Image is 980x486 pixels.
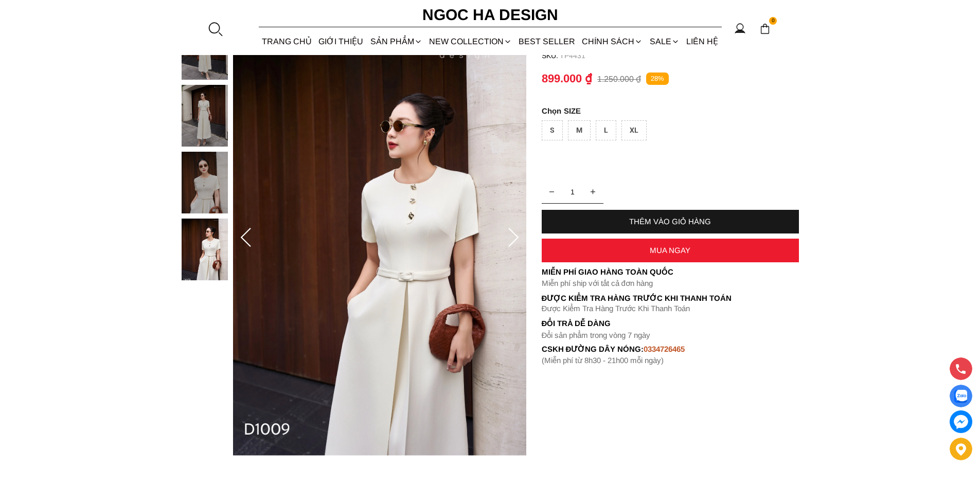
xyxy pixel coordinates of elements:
[182,219,228,280] img: Charlot Dress_ Đầm Cổ Tròn Xếp Ly Giữa Kèm Đai Màu Kem D1009_mini_3
[542,51,560,60] h6: SKU:
[950,385,972,407] a: Display image
[259,28,315,55] a: TRANG CHỦ
[542,120,563,140] div: S
[542,356,664,365] font: (Miễn phí từ 8h30 - 21h00 mỗi ngày)
[579,28,646,55] div: Chính sách
[542,182,603,202] input: Quantity input
[542,106,799,115] p: SIZE
[413,3,567,27] a: Ngoc Ha Design
[560,51,799,60] p: TP4431
[515,28,579,55] a: BEST SELLER
[683,28,721,55] a: LIÊN HỆ
[542,331,651,339] font: Đổi sản phẩm trong vòng 7 ngày
[182,152,228,213] img: Charlot Dress_ Đầm Cổ Tròn Xếp Ly Giữa Kèm Đai Màu Kem D1009_mini_2
[646,28,683,55] a: SALE
[542,319,799,328] h6: Đổi trả dễ dàng
[315,28,367,55] a: GIỚI THIỆU
[542,345,644,353] font: cskh đường dây nóng:
[954,390,967,403] img: Display image
[542,72,592,85] p: 899.000 ₫
[950,410,972,433] a: messenger
[646,73,669,85] p: 28%
[542,246,799,255] div: MUA NGAY
[425,28,515,55] a: NEW COLLECTION
[367,28,425,55] div: SẢN PHẨM
[597,74,641,84] p: 1.250.000 ₫
[621,120,647,140] div: XL
[769,17,777,25] span: 0
[542,279,653,287] font: Miễn phí ship với tất cả đơn hàng
[542,304,799,313] p: Được Kiểm Tra Hàng Trước Khi Thanh Toán
[644,345,685,353] font: 0334726465
[542,217,799,226] div: THÊM VÀO GIỎ HÀNG
[182,85,228,147] img: Charlot Dress_ Đầm Cổ Tròn Xếp Ly Giữa Kèm Đai Màu Kem D1009_mini_1
[568,120,591,140] div: M
[596,120,616,140] div: L
[542,294,799,303] p: Được Kiểm Tra Hàng Trước Khi Thanh Toán
[542,267,673,276] font: Miễn phí giao hàng toàn quốc
[233,18,526,458] img: Charlot Dress_ Đầm Cổ Tròn Xếp Ly Giữa Kèm Đai Màu Kem D1009_3
[759,23,771,34] img: img-CART-ICON-ksit0nf1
